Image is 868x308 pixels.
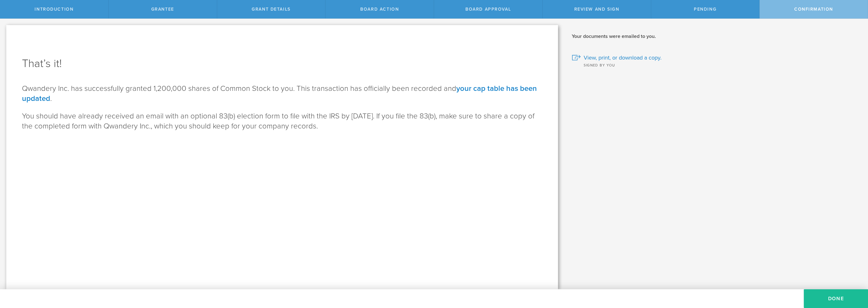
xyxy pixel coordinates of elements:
[35,7,73,12] span: Introduction
[22,56,542,71] h1: That’s it!
[465,7,511,12] span: Board Approval
[572,33,859,40] h2: Your documents were emailed to you.
[252,7,291,12] span: Grant Details
[794,7,833,12] span: Confirmation
[694,7,716,12] span: Pending
[22,111,542,131] p: You should have already received an email with an optional 83(b) election form to file with the I...
[574,7,619,12] span: Review and Sign
[584,54,662,62] span: View, print, or download a copy.
[804,289,868,308] button: Done
[22,84,542,104] p: Qwandery Inc. has successfully granted 1,200,000 shares of Common Stock to you. This transaction ...
[151,7,174,12] span: Grantee
[572,62,859,68] div: Signed by you
[360,7,399,12] span: Board Action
